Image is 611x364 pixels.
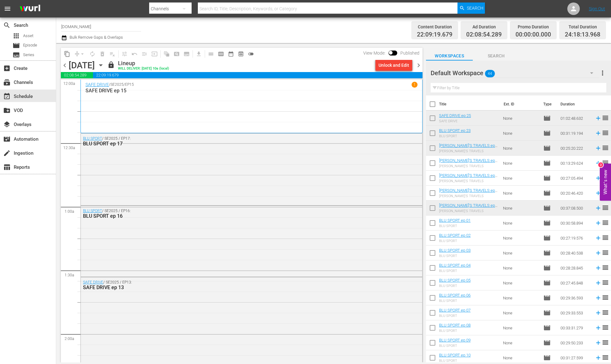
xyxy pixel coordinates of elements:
td: 00:29:50.233 [558,335,592,350]
span: Episode [543,294,551,302]
td: 01:02:48.632 [558,111,592,126]
span: 22:09:19.679 [93,72,423,78]
div: [PERSON_NAME]'S TRAVELS [439,164,498,168]
span: Episode [543,174,551,182]
span: lock [107,61,115,69]
span: reorder [602,129,609,137]
span: Episode [543,234,551,242]
td: 00:20:46.420 [558,186,592,201]
td: None [501,201,540,216]
svg: Add to Schedule [595,220,602,226]
span: Remove Gaps & Overlaps [72,49,87,59]
a: [PERSON_NAME]'S TRAVELS ep 04 [439,188,497,197]
span: Episode [543,309,551,317]
span: Bulk Remove Gaps & Overlaps [69,35,123,40]
a: SAFE DRIVE ep 25 [439,113,471,118]
th: Type [540,95,557,113]
td: 00:28:40.538 [558,245,592,260]
td: None [501,126,540,141]
span: more_vert [599,69,606,77]
div: WILL DELIVER: [DATE] 10a (local) [118,67,169,71]
svg: Add to Schedule [595,324,602,331]
span: Clear Lineup [107,49,117,59]
td: 00:29:36.593 [558,290,592,305]
span: reorder [602,114,609,122]
div: / SE2025 / EP17: [83,136,386,147]
span: reorder [602,144,609,152]
div: BLU SPORT ep 16 [83,213,386,219]
span: Episode [543,264,551,272]
p: SE2025 / [110,82,125,87]
span: 02:08:54.289 [466,31,502,38]
span: menu [4,5,11,12]
span: Month Calendar View [226,49,236,59]
span: Ingestion [3,149,11,157]
div: BLU SPORT [439,134,471,138]
a: [PERSON_NAME]'S TRAVELS ep 01 [439,143,497,153]
span: Series [12,51,20,59]
span: 24 hours Lineup View is OFF [246,49,256,59]
span: Episode [12,42,20,49]
td: 00:37:08.500 [558,201,592,216]
td: None [501,186,540,201]
div: Total Duration [565,22,600,31]
button: Open Feedback Widget [600,163,611,201]
a: BLU SPORT ep 10 [439,353,471,357]
span: Asset [12,32,20,40]
button: more_vert [599,66,606,80]
span: 24:18:13.968 [565,31,600,38]
svg: Add to Schedule [595,265,602,271]
div: [PERSON_NAME]'S TRAVELS [439,194,498,198]
span: Download as CSV [192,48,204,60]
div: BLU SPORT [439,299,471,303]
span: Episode [543,324,551,332]
div: / SE2025 / EP16: [83,209,386,219]
a: BLU SPORT ep 03 [439,248,471,253]
span: Loop Content [87,49,97,59]
span: reorder [602,279,609,286]
span: reorder [602,294,609,301]
span: Overlays [3,121,11,128]
a: BLU SPORT ep 04 [439,263,471,268]
img: ans4CAIJ8jUAAAAAAAAAAAAAAAAAAAAAAAAgQb4GAAAAAAAAAAAAAAAAAAAAAAAAJMjXAAAAAAAAAAAAAAAAAAAAAAAAgAT5G... [15,2,45,16]
span: Create [3,65,11,72]
div: Content Duration [417,22,452,31]
svg: Add to Schedule [595,294,602,301]
td: None [501,141,540,156]
a: BLU SPORT ep 01 [439,218,471,223]
span: reorder [602,204,609,211]
td: 00:31:19.194 [558,126,592,141]
td: None [501,216,540,231]
span: Schedule [3,93,11,100]
span: reorder [602,354,609,361]
div: BLU SPORT [439,269,471,273]
span: preview_outlined [238,51,244,57]
div: Ad Duration [466,22,502,31]
span: Episode [543,279,551,287]
div: BLU SPORT [439,329,471,333]
td: None [501,111,540,126]
span: reorder [602,264,609,271]
div: [PERSON_NAME]'S TRAVELS [439,149,498,153]
span: Asset [23,33,33,39]
div: [PERSON_NAME]'S TRAVELS [439,179,498,183]
p: EP15 [125,82,134,87]
svg: Add to Schedule [595,190,602,197]
a: SAFE DRIVE [83,280,103,284]
span: 44 [485,67,495,80]
svg: Add to Schedule [595,339,602,346]
div: BLU SPORT [439,344,471,348]
div: BLU SPORT [439,359,471,363]
td: None [501,245,540,260]
a: [PERSON_NAME]'S TRAVELS ep 05 [439,203,497,212]
div: BLU SPORT [439,284,471,288]
div: Promo Duration [516,22,551,31]
a: BLU SPORT ep 23 [439,128,471,133]
span: Refresh All Search Blocks [159,48,172,60]
span: Episode [23,42,37,48]
td: None [501,320,540,335]
span: Reports [3,163,11,171]
span: Toggle to switch from Published to Draft view. [389,51,393,55]
span: Episode [543,114,551,122]
div: BLU SPORT [439,254,471,258]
